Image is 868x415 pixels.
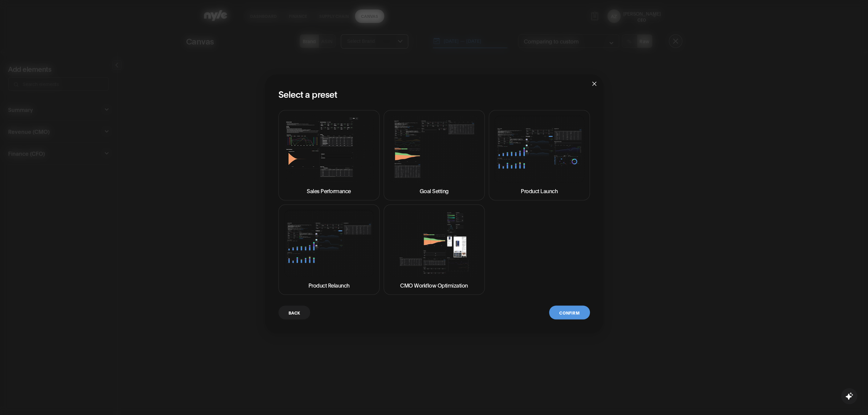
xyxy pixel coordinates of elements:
[384,204,485,295] button: CMO Workflow Optimization
[284,210,374,277] img: Product Relaunch
[278,110,380,200] button: Sales Performance
[489,110,590,200] button: Product Launch
[389,116,479,183] img: Goal Setting
[592,81,597,86] span: close
[284,115,374,182] img: Sales Performance
[420,186,449,195] p: Goal Setting
[549,305,590,319] button: Confirm
[400,281,468,289] p: CMO Workflow Optimization
[278,88,590,99] h2: Select a preset
[307,187,351,195] p: Sales Performance
[585,74,603,92] button: Close
[278,305,310,319] button: Back
[308,281,350,289] p: Product Relaunch
[495,115,584,182] img: Product Launch
[389,210,479,277] img: CMO Workflow Optimization
[278,204,380,295] button: Product Relaunch
[521,187,558,195] p: Product Launch
[384,110,485,200] button: Goal Setting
